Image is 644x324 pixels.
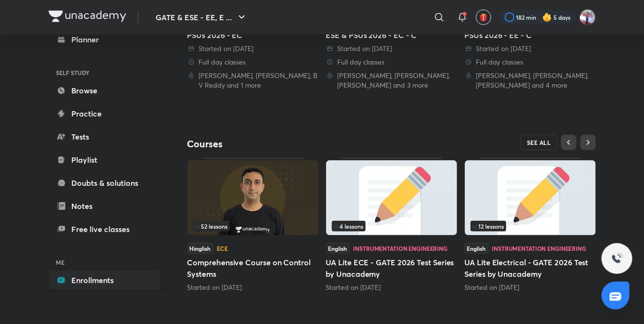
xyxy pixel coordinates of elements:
[49,150,160,169] a: Playlist
[326,71,457,90] div: Manoj Singh Chauhan, Vishal Soni, Shishir Kumar Das and 3 more
[326,243,350,254] span: English
[49,173,160,193] a: Doubts & solutions
[193,221,313,232] div: infocontainer
[217,246,228,251] div: ECE
[326,283,457,292] div: Started on Aug 13
[195,223,228,229] span: 52 lessons
[579,9,596,26] img: Pradeep Kumar
[521,135,557,150] button: SEE ALL
[49,65,160,81] h6: SELF STUDY
[193,221,313,232] div: infosection
[187,57,318,67] div: Full day classes
[542,13,552,22] img: streak
[476,10,491,25] button: avatar
[187,138,392,150] h4: Courses
[49,196,160,216] a: Notes
[187,160,318,235] img: Thumbnail
[326,257,457,280] h5: UA Lite ECE - GATE 2026 Test Series by Unacademy
[465,257,596,280] h5: UA Lite Electrical - GATE 2026 Test Series by Unacademy
[326,57,457,67] div: Full day classes
[326,158,457,292] div: UA Lite ECE - GATE 2026 Test Series by Unacademy
[465,71,596,90] div: Manoj Singh Chauhan, Vishal Soni, Shishir Kumar Das and 4 more
[479,13,488,22] img: avatar
[49,11,126,25] a: Company Logo
[611,253,623,264] img: ttu
[527,139,551,146] span: SEE ALL
[465,158,596,292] div: UA Lite Electrical - GATE 2026 Test Series by Unacademy
[187,243,213,254] span: Hinglish
[187,71,318,90] div: Vishal Soni, Shishir Kumar Das, B V Reddy and 1 more
[465,160,596,235] img: Thumbnail
[332,221,451,232] div: left
[49,127,160,146] a: Tests
[49,271,160,290] a: Enrollments
[471,221,590,232] div: infocontainer
[49,254,160,271] h6: ME
[471,221,590,232] div: left
[150,8,253,27] button: GATE & ESE - EE, E ...
[187,257,318,280] h5: Comprehensive Course on Control Systems
[49,220,160,239] a: Free live classes
[471,221,590,232] div: infosection
[326,160,457,235] img: Thumbnail
[193,221,313,232] div: left
[326,44,457,53] div: Started on 27 Apr 2025
[354,246,448,251] div: Instrumentation Engineering
[49,11,126,22] img: Company Logo
[465,243,488,254] span: English
[187,158,318,292] div: Comprehensive Course on Control Systems
[492,246,587,251] div: Instrumentation Engineering
[332,221,451,232] div: infocontainer
[49,30,160,49] a: Planner
[473,223,504,229] span: 12 lessons
[465,44,596,53] div: Started on 18 Jan 2025
[465,57,596,67] div: Full day classes
[187,44,318,53] div: Started on 30 Jul 2025
[332,221,451,232] div: infosection
[49,81,160,100] a: Browse
[49,104,160,123] a: Practice
[187,283,318,292] div: Started on Jul 31
[334,223,364,229] span: 4 lessons
[465,283,596,292] div: Started on Aug 13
